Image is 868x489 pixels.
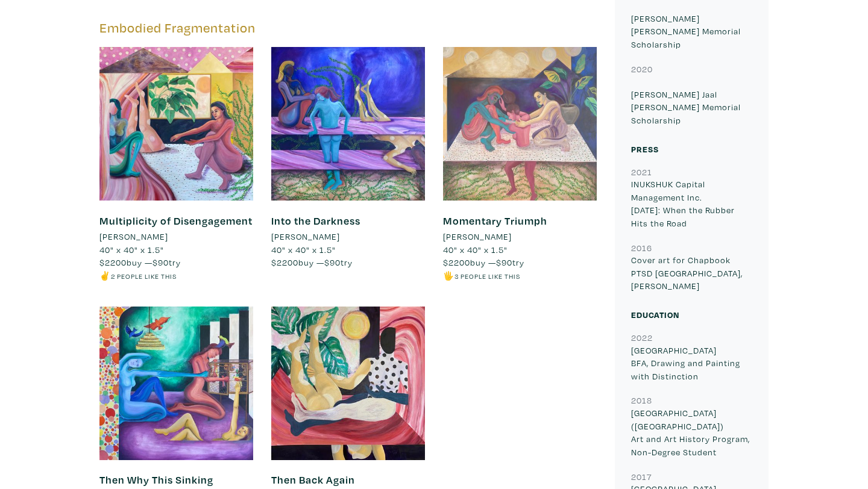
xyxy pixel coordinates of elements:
[271,230,340,243] li: [PERSON_NAME]
[631,166,652,178] small: 2021
[631,63,653,75] small: 2020
[496,257,512,268] span: $90
[454,272,520,281] small: 3 people like this
[443,269,597,282] li: 🖐️
[271,257,298,268] span: $2200
[631,254,752,293] p: Cover art for Chapbook PTSD [GEOGRAPHIC_DATA], [PERSON_NAME]
[631,143,659,155] small: Press
[271,230,425,243] a: [PERSON_NAME]
[111,272,177,281] small: 2 people like this
[99,214,253,228] a: Multiplicity of Disengagement
[99,257,181,268] span: buy — try
[443,214,547,228] a: Momentary Triumph
[271,214,360,228] a: Into the Darkness
[631,344,752,383] p: [GEOGRAPHIC_DATA] BFA, Drawing and Painting with Distinction
[631,394,652,406] small: 2018
[631,471,652,482] small: 2017
[443,244,508,255] span: 40" x 40" x 1.5"
[271,257,353,268] span: buy — try
[271,244,336,255] span: 40" x 40" x 1.5"
[443,230,512,243] li: [PERSON_NAME]
[443,230,597,243] a: [PERSON_NAME]
[443,257,470,268] span: $2200
[99,230,168,243] li: [PERSON_NAME]
[324,257,341,268] span: $90
[99,269,253,282] li: ✌️
[153,257,169,268] span: $90
[631,75,752,126] p: [PERSON_NAME] Jaal [PERSON_NAME] Memorial Scholarship
[631,242,652,254] small: 2016
[631,406,752,458] p: [GEOGRAPHIC_DATA] ([GEOGRAPHIC_DATA]) Art and Art History Program, Non-Degree Student
[631,309,679,320] small: Education
[99,20,597,36] h5: Embodied Fragmentation
[271,473,355,487] a: Then Back Again
[99,230,253,243] a: [PERSON_NAME]
[99,257,127,268] span: $2200
[631,178,752,229] p: INUKSHUK Capital Management Inc. [DATE]: When the Rubber Hits the Road
[99,244,164,255] span: 40" x 40" x 1.5"
[443,257,524,268] span: buy — try
[631,332,653,343] small: 2022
